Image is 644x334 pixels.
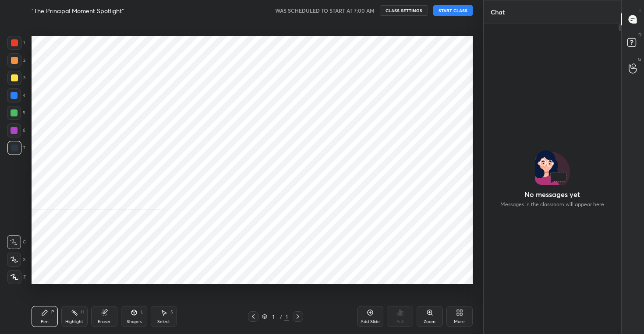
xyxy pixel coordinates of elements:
button: START CLASS [433,5,473,16]
div: More [454,320,465,324]
button: CLASS SETTINGS [380,5,428,16]
div: Shapes [127,320,142,324]
div: / [280,314,282,319]
div: 6 [7,123,25,137]
p: D [638,32,641,38]
div: L [141,310,143,314]
div: 1 [284,313,289,320]
div: Z [7,270,26,284]
div: 7 [7,141,25,155]
div: H [81,310,84,314]
div: Select [157,320,170,324]
h4: “The Principal Moment Spotlight” [32,7,124,15]
div: 4 [7,88,25,102]
div: 2 [7,53,25,67]
div: 1 [269,314,278,319]
div: 3 [7,71,25,85]
p: T [639,7,641,14]
div: X [7,253,26,267]
div: Pen [41,320,49,324]
div: Eraser [98,320,111,324]
p: Chat [484,0,512,24]
div: 5 [7,106,25,120]
h5: WAS SCHEDULED TO START AT 7:00 AM [275,7,375,14]
div: Highlight [65,320,83,324]
div: P [51,310,54,314]
div: Zoom [424,320,435,324]
div: S [170,310,173,314]
div: C [7,235,26,249]
p: G [638,56,641,63]
div: Add Slide [361,320,380,324]
div: 1 [7,36,25,50]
